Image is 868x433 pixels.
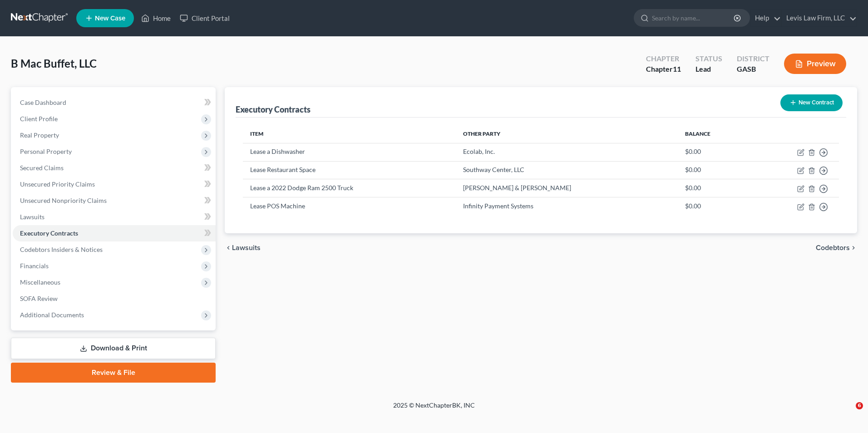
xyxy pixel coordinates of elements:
[20,311,84,319] span: Additional Documents
[11,338,216,359] a: Download & Print
[20,115,58,123] span: Client Profile
[456,179,678,197] td: [PERSON_NAME] & [PERSON_NAME]
[20,246,103,253] span: Codebtors Insiders & Notices
[678,197,750,215] td: $0.00
[20,295,58,302] span: SOFA Review
[456,197,678,215] td: Infinity Payment Systems
[13,209,216,225] a: Lawsuits
[11,363,216,383] a: Review & File
[175,10,234,26] a: Client Portal
[456,125,678,143] th: Other Party
[784,54,846,74] button: Preview
[695,54,722,64] div: Status
[678,143,750,161] td: $0.00
[646,54,681,64] div: Chapter
[243,197,456,215] td: Lease POS Machine
[20,164,64,172] span: Secured Claims
[175,401,693,417] div: 2025 © NextChapterBK, INC
[13,225,216,241] a: Executory Contracts
[695,64,722,74] div: Lead
[678,125,750,143] th: Balance
[456,143,678,161] td: Ecolab, Inc.
[20,131,59,139] span: Real Property
[236,104,311,115] div: Executory Contracts
[646,64,681,74] div: Chapter
[678,179,750,197] td: $0.00
[225,244,261,251] button: chevron_left Lawsuits
[225,244,232,251] i: chevron_left
[737,54,769,64] div: District
[243,161,456,179] td: Lease Restaurant Space
[11,57,97,70] span: B Mac Buffet, LLC
[816,244,857,251] button: Codebtors chevron_right
[13,192,216,209] a: Unsecured Nonpriority Claims
[837,402,859,424] iframe: Intercom live chat
[232,244,261,251] span: Lawsuits
[856,402,863,409] span: 6
[20,262,49,270] span: Financials
[20,278,60,286] span: Miscellaneous
[137,10,175,26] a: Home
[673,64,681,73] span: 11
[13,176,216,192] a: Unsecured Priority Claims
[20,180,95,188] span: Unsecured Priority Claims
[20,197,107,204] span: Unsecured Nonpriority Claims
[243,125,456,143] th: Item
[243,179,456,197] td: Lease a 2022 Dodge Ram 2500 Truck
[652,10,735,26] input: Search by name...
[95,15,125,22] span: New Case
[13,94,216,111] a: Case Dashboard
[456,161,678,179] td: Southway Center, LLC
[20,148,72,155] span: Personal Property
[678,161,750,179] td: $0.00
[243,143,456,161] td: Lease a Dishwasher
[20,229,78,237] span: Executory Contracts
[780,94,843,111] button: New Contract
[13,160,216,176] a: Secured Claims
[850,244,857,251] i: chevron_right
[13,290,216,307] a: SOFA Review
[750,10,781,26] a: Help
[20,98,66,106] span: Case Dashboard
[782,10,857,26] a: Levis Law Firm, LLC
[816,244,850,251] span: Codebtors
[20,213,44,221] span: Lawsuits
[737,64,769,74] div: GASB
